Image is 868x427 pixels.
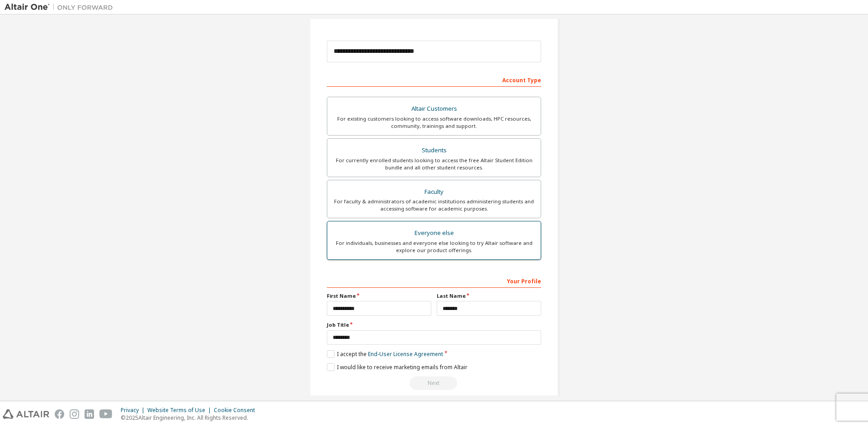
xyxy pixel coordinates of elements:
div: Select your account type to continue [327,376,541,390]
div: Faculty [333,186,535,198]
div: Altair Customers [333,103,535,115]
img: instagram.svg [70,409,79,419]
img: altair_logo.svg [3,409,49,419]
div: For individuals, businesses and everyone else looking to try Altair software and explore our prod... [333,239,535,254]
img: Altair One [5,3,118,12]
div: For existing customers looking to access software downloads, HPC resources, community, trainings ... [333,115,535,130]
label: I accept the [327,350,443,358]
div: Everyone else [333,227,535,239]
img: facebook.svg [55,409,64,419]
p: © 2025 Altair Engineering, Inc. All Rights Reserved. [121,414,260,422]
label: First Name [327,292,431,300]
label: I would like to receive marketing emails from Altair [327,363,467,371]
div: Account Type [327,72,541,87]
div: Cookie Consent [214,407,260,414]
div: Privacy [121,407,147,414]
label: Job Title [327,321,541,328]
img: youtube.svg [99,409,113,419]
a: End-User License Agreement [368,350,443,358]
div: Your Profile [327,273,541,288]
div: Website Terms of Use [147,407,214,414]
label: Last Name [437,292,541,300]
div: For currently enrolled students looking to access the free Altair Student Edition bundle and all ... [333,157,535,171]
img: linkedin.svg [85,409,94,419]
div: For faculty & administrators of academic institutions administering students and accessing softwa... [333,198,535,212]
div: Students [333,144,535,157]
